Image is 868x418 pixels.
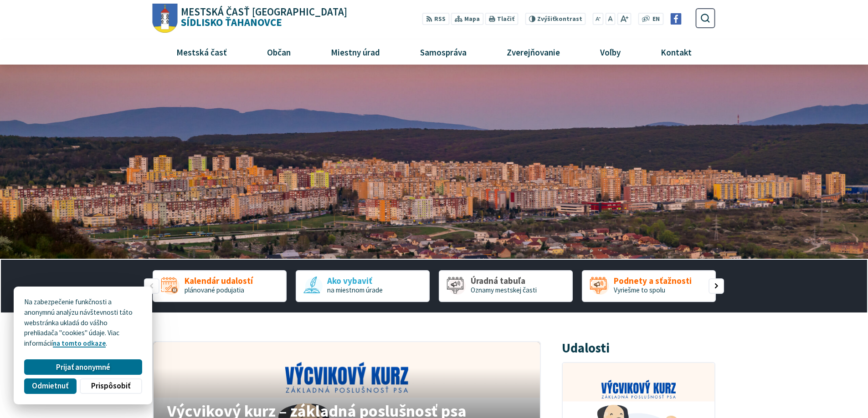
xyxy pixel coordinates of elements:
[153,270,287,302] a: Kalendár udalostí plánované podujatia
[439,270,573,302] a: Úradná tabuľa Oznamy mestskej časti
[584,40,637,64] a: Voľby
[471,286,537,294] span: Oznamy mestskej časti
[327,40,383,64] span: Miestny úrad
[153,270,287,302] div: 1 / 5
[485,13,518,25] button: Tlačiť
[153,4,347,33] a: Logo Sídlisko Ťahanovce, prejsť na domovskú stránku.
[464,15,480,24] span: Mapa
[24,378,76,394] button: Odmietnuť
[173,40,230,64] span: Mestská časť
[537,15,555,23] span: Zvýšiť
[503,40,563,64] span: Zverejňovanie
[314,40,396,64] a: Miestny úrad
[422,13,449,25] a: RSS
[144,278,159,294] div: Predošlý slajd
[80,378,142,394] button: Prispôsobiť
[614,286,665,294] span: Vyriešme to spolu
[327,276,383,286] span: Ako vybaviť
[582,270,716,302] div: 4 / 5
[263,40,294,64] span: Občan
[562,341,610,355] h3: Udalosti
[24,297,142,349] p: Na zabezpečenie funkčnosti a anonymnú analýzu návštevnosti táto webstránka ukladá do vášho prehli...
[416,40,470,64] span: Samospráva
[24,359,142,375] button: Prijať anonymné
[178,7,348,28] h1: Sídlisko Ťahanovce
[327,286,383,294] span: na miestnom úrade
[537,15,582,23] span: kontrast
[159,40,243,64] a: Mestská časť
[650,15,663,24] a: EN
[670,13,682,25] img: Prejsť na Facebook stránku
[657,40,695,64] span: Kontakt
[153,4,178,33] img: Prejsť na domovskú stránku
[709,278,724,294] div: Nasledujúci slajd
[617,13,631,25] button: Zväčšiť veľkosť písma
[652,15,660,24] span: EN
[250,40,307,64] a: Občan
[471,276,537,286] span: Úradná tabuľa
[56,363,110,372] span: Prijať anonymné
[582,270,716,302] a: Podnety a sťažnosti Vyriešme to spolu
[434,15,446,24] span: RSS
[91,381,130,391] span: Prispôsobiť
[185,286,244,294] span: plánované podujatia
[490,40,577,64] a: Zverejňovanie
[614,276,692,286] span: Podnety a sťažnosti
[451,13,483,25] a: Mapa
[497,15,514,23] span: Tlačiť
[32,381,68,391] span: Odmietnuť
[181,7,347,17] span: Mestská časť [GEOGRAPHIC_DATA]
[597,40,624,64] span: Voľby
[439,270,573,302] div: 3 / 5
[605,13,615,25] button: Nastaviť pôvodnú veľkosť písma
[593,13,604,25] button: Zmenšiť veľkosť písma
[185,276,253,286] span: Kalendár udalostí
[296,270,430,302] div: 2 / 5
[644,40,709,64] a: Kontakt
[53,339,106,347] a: na tomto odkaze
[404,40,483,64] a: Samospráva
[525,13,586,25] button: Zvýšiťkontrast
[296,270,430,302] a: Ako vybaviť na miestnom úrade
